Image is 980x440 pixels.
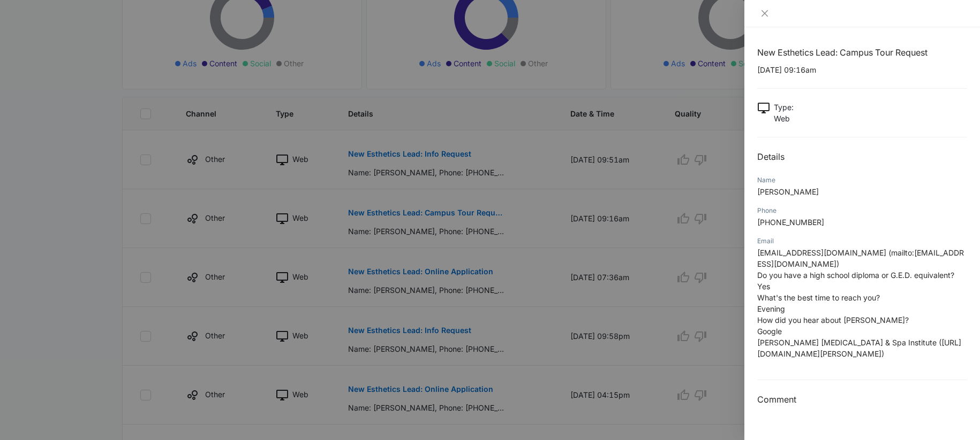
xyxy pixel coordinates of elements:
div: Name [757,175,967,185]
span: [EMAIL_ADDRESS][DOMAIN_NAME] (mailto:[EMAIL_ADDRESS][DOMAIN_NAME]) [757,248,964,268]
span: How did you hear about [PERSON_NAME]? [757,315,909,325]
p: Type : [774,102,794,113]
p: Web [774,113,794,124]
div: Email [757,236,967,246]
span: What's the best time to reach you? [757,293,880,302]
div: Phone [757,206,967,215]
p: [DATE] 09:16am [757,64,967,75]
h1: New Esthetics Lead: Campus Tour Request [757,46,967,59]
span: close [760,9,769,18]
h2: Details [757,150,967,163]
span: Do you have a high school diploma or G.E.D. equivalent? [757,271,954,280]
span: Google [757,327,782,336]
span: [PERSON_NAME] [757,187,819,196]
span: [PERSON_NAME] [MEDICAL_DATA] & Spa Institute ([URL][DOMAIN_NAME][PERSON_NAME]) [757,338,961,358]
button: Close [757,9,772,18]
span: Yes [757,282,770,291]
span: [PHONE_NUMBER] [757,218,824,227]
span: Evening [757,304,785,313]
h3: Comment [757,393,967,406]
